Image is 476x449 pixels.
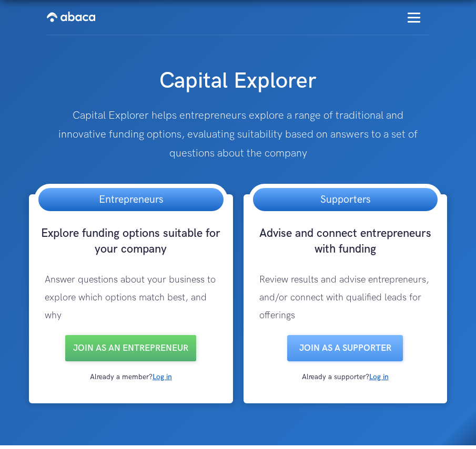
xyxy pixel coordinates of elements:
[47,8,95,25] img: Abaca logo
[249,372,442,382] div: Already a supporter?
[369,372,389,381] a: Log in
[398,2,430,32] div: menu
[34,372,227,382] div: Already a member?
[65,335,196,361] a: Join as an entrepreneur
[153,372,172,381] a: Log in
[249,226,442,260] h3: Advise and connect entrepreneurs with funding
[249,260,442,335] p: Review results and advise entrepreneurs, and/or connect with qualified leads for offerings
[53,57,423,96] h1: Capital Explorer
[88,188,174,211] h3: Entrepreneurs
[34,260,227,335] p: Answer questions about your business to explore which options match best, and why
[53,106,423,163] p: Capital Explorer helps entrepreneurs explore a range of traditional and innovative funding option...
[287,335,403,361] a: Join as a SUPPORTER
[310,188,381,211] h3: Supporters
[34,226,227,260] h3: Explore funding options suitable for your company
